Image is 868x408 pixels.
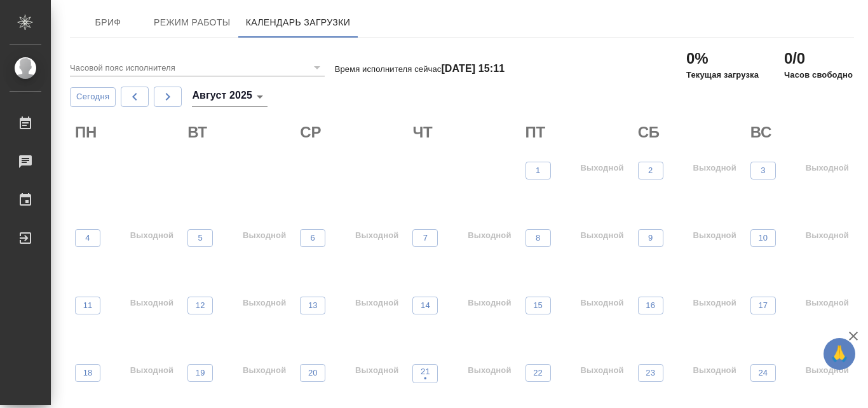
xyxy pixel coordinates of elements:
[187,122,291,143] h2: ВТ
[187,229,213,247] button: 5
[192,87,268,107] div: Август 2025
[806,229,849,242] p: Выходной
[421,372,430,385] p: •
[580,162,623,174] p: Выходной
[412,122,516,143] h2: ЧТ
[829,341,850,367] span: 🙏
[526,229,551,247] button: 8
[85,232,90,244] p: 4
[187,364,213,382] button: 19
[638,162,663,179] button: 2
[130,297,173,309] p: Выходной
[423,232,428,244] p: 7
[784,48,853,69] h2: 0/0
[693,229,736,242] p: Выходной
[638,364,663,382] button: 23
[526,162,551,179] button: 1
[750,297,776,314] button: 17
[693,297,736,309] p: Выходной
[308,367,318,379] p: 20
[75,229,100,247] button: 4
[355,229,398,242] p: Выходной
[76,90,109,104] span: Сегодня
[648,232,653,244] p: 9
[526,364,551,382] button: 22
[526,122,629,143] h2: ПТ
[526,297,551,314] button: 15
[412,297,438,314] button: 14
[806,297,849,309] p: Выходной
[70,87,116,107] button: Сегодня
[441,63,505,74] h4: [DATE] 15:11
[648,164,653,177] p: 2
[243,297,286,309] p: Выходной
[638,122,742,143] h2: СБ
[83,367,93,379] p: 18
[693,162,736,174] p: Выходной
[806,162,849,174] p: Выходной
[758,367,768,379] p: 24
[196,367,205,379] p: 19
[761,164,765,177] p: 3
[243,364,286,377] p: Выходной
[300,297,325,314] button: 13
[187,297,213,314] button: 12
[784,69,853,81] p: Часов свободно
[154,15,231,31] span: Режим работы
[468,364,511,377] p: Выходной
[335,64,505,74] p: Время исполнителя сейчас
[536,232,540,244] p: 8
[758,232,768,244] p: 10
[750,364,776,382] button: 24
[638,229,663,247] button: 9
[421,365,430,378] p: 21
[355,297,398,309] p: Выходной
[750,162,776,179] button: 3
[412,229,438,247] button: 7
[468,297,511,309] p: Выходной
[750,229,776,247] button: 10
[638,297,663,314] button: 16
[806,364,849,377] p: Выходной
[308,299,318,312] p: 13
[533,367,543,379] p: 22
[536,164,540,177] p: 1
[580,297,623,309] p: Выходной
[421,299,430,312] p: 14
[758,299,768,312] p: 17
[355,364,398,377] p: Выходной
[580,229,623,242] p: Выходной
[300,229,325,247] button: 6
[468,229,511,242] p: Выходной
[646,367,655,379] p: 23
[75,297,100,314] button: 11
[580,364,623,377] p: Выходной
[83,299,93,312] p: 11
[311,232,315,244] p: 6
[130,364,173,377] p: Выходной
[300,364,325,382] button: 20
[300,122,403,143] h2: СР
[75,122,179,143] h2: ПН
[750,122,854,143] h2: ВС
[130,229,173,242] p: Выходной
[75,364,100,382] button: 18
[78,15,139,31] span: Бриф
[686,48,759,69] h2: 0%
[533,299,543,312] p: 15
[824,338,855,370] button: 🙏
[686,69,759,81] p: Текущая загрузка
[198,232,202,244] p: 5
[246,15,351,31] span: Календарь загрузки
[196,299,205,312] p: 12
[243,229,286,242] p: Выходной
[412,364,438,383] button: 21•
[646,299,655,312] p: 16
[693,364,736,377] p: Выходной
